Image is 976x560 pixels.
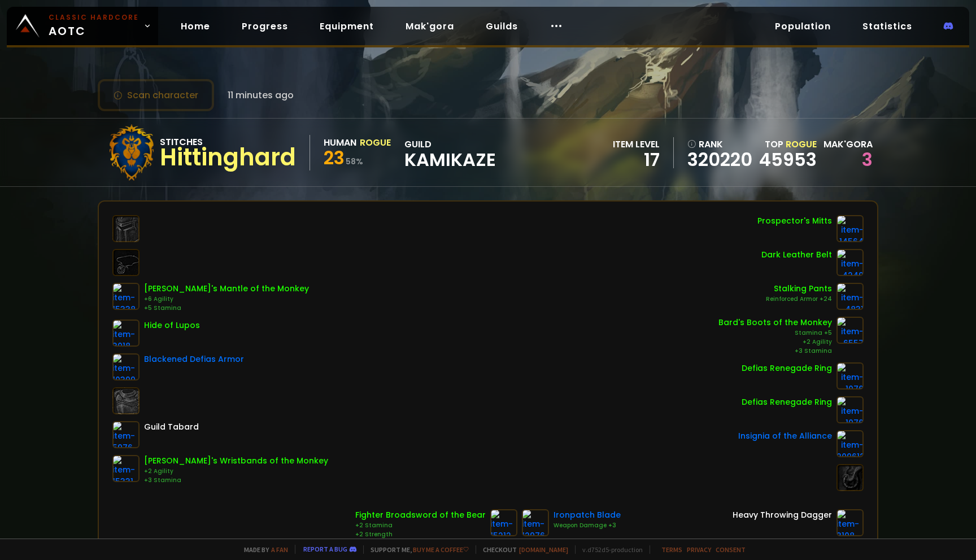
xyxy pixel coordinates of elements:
[144,353,244,365] div: Blackened Defias Armor
[661,545,682,554] a: Terms
[766,283,832,295] div: Stalking Pants
[303,545,347,553] a: Report a bug
[355,509,486,521] div: Fighter Broadsword of the Bear
[836,396,864,423] img: item-1076
[575,545,643,554] span: v. d752d5 - production
[346,156,363,167] small: 58 %
[759,137,817,151] div: Top
[786,138,817,151] span: Rogue
[49,12,139,23] small: Classic Hardcore
[144,455,328,467] div: [PERSON_NAME]'s Wristbands of the Monkey
[742,362,832,374] div: Defias Renegade Ring
[836,509,864,536] img: item-3108
[112,353,140,380] img: item-10399
[823,151,873,168] div: 3
[613,137,660,151] div: item level
[396,15,463,38] a: Mak'gora
[144,295,309,304] div: +6 Agility
[687,151,752,168] a: 320220
[172,15,219,38] a: Home
[718,347,832,356] div: +3 Stamina
[853,15,921,38] a: Statistics
[413,545,469,554] a: Buy me a coffee
[237,545,288,554] span: Made by
[324,145,345,170] span: 23
[404,151,496,168] span: Kamikaze
[554,521,621,530] div: Weapon Damage +3
[613,151,660,168] div: 17
[144,320,200,331] div: Hide of Lupos
[477,15,527,38] a: Guilds
[742,396,832,408] div: Defias Renegade Ring
[271,545,288,554] a: a fan
[404,137,496,168] div: guild
[98,79,214,111] button: Scan character
[112,320,140,347] img: item-3018
[766,15,840,38] a: Population
[687,137,752,151] div: rank
[355,530,486,539] div: +2 Strength
[836,249,864,276] img: item-4249
[112,283,140,310] img: item-15338
[836,317,864,344] img: item-6557
[144,304,309,313] div: +5 Stamina
[112,421,140,448] img: item-5976
[160,149,296,166] div: Hittinghard
[718,329,832,338] div: Stamina +5
[144,467,328,476] div: +2 Agility
[836,283,864,310] img: item-4831
[687,545,711,554] a: Privacy
[490,509,517,536] img: item-15212
[363,545,469,554] span: Support me,
[519,545,568,554] a: [DOMAIN_NAME]
[718,338,832,347] div: +2 Agility
[766,295,832,304] div: Reinforced Armor +24
[144,476,328,485] div: +3 Stamina
[324,135,356,150] div: Human
[836,215,864,242] img: item-14564
[836,362,864,390] img: item-1076
[311,15,383,38] a: Equipment
[233,15,297,38] a: Progress
[355,521,486,530] div: +2 Stamina
[757,215,832,227] div: Prospector's Mitts
[718,317,832,329] div: Bard's Boots of the Monkey
[759,147,817,172] a: 45953
[144,421,199,433] div: Guild Tabard
[716,545,746,554] a: Consent
[144,283,309,295] div: [PERSON_NAME]'s Mantle of the Monkey
[476,545,568,554] span: Checkout
[522,509,549,536] img: item-12976
[7,7,158,45] a: Classic HardcoreAOTC
[823,137,873,151] div: Mak'gora
[738,430,832,442] div: Insignia of the Alliance
[554,509,621,521] div: Ironpatch Blade
[49,12,139,40] span: AOTC
[360,135,391,150] div: Rogue
[160,135,296,149] div: Stitches
[228,88,294,102] span: 11 minutes ago
[761,249,832,261] div: Dark Leather Belt
[836,430,864,457] img: item-209612
[733,509,832,521] div: Heavy Throwing Dagger
[112,455,140,482] img: item-15331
